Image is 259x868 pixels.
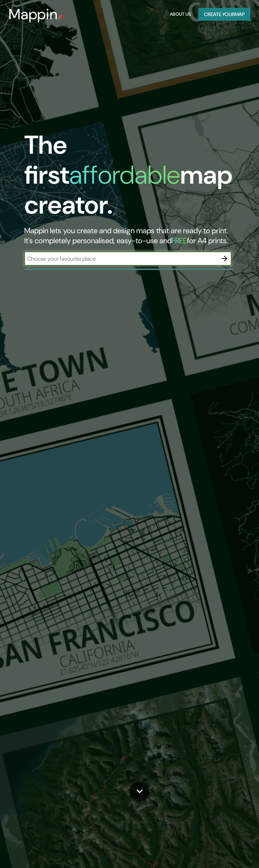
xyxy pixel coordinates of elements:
button: About Us [168,8,193,21]
button: Create yourmap [198,8,250,21]
h2: Mappin lets you create and design maps that are ready to print. It's completely personalised, eas... [24,226,232,246]
h1: The first map creator. [24,130,233,226]
h1: affordable [69,158,180,192]
h5: FREE [172,236,187,246]
input: Choose your favourite place [24,255,217,263]
img: mappin-pin [58,14,64,20]
h3: Mappin [9,6,58,23]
